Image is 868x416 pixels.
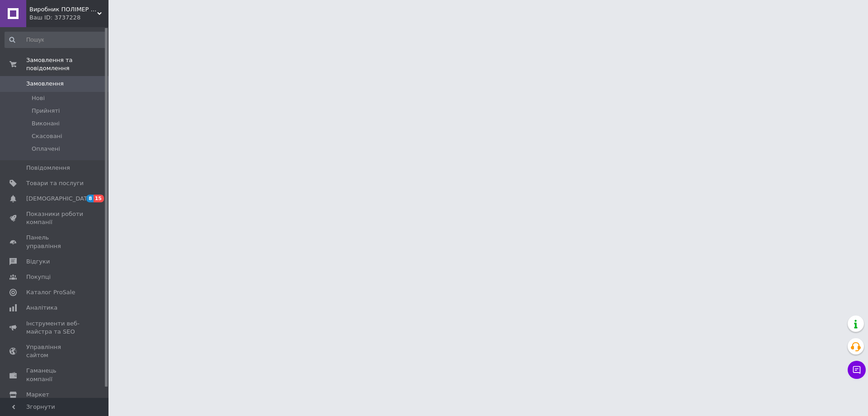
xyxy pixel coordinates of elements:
[29,5,97,14] span: Виробник ПОЛІМЕР ПОСТАВКА
[26,391,49,399] span: Маркет
[26,367,84,383] span: Гаманець компанії
[26,179,84,187] span: Товари та послуги
[32,132,62,140] span: Скасовані
[26,80,64,88] span: Замовлення
[26,258,50,266] span: Відгуки
[26,234,84,250] span: Панель управління
[26,320,84,336] span: Інструменти веб-майстра та SEO
[26,288,75,296] span: Каталог ProSale
[32,107,60,115] span: Прийняті
[26,56,108,72] span: Замовлення та повідомлення
[26,164,70,172] span: Повідомлення
[86,195,94,202] span: 8
[94,195,104,202] span: 15
[26,273,51,281] span: Покупці
[32,94,45,102] span: Нові
[26,195,93,203] span: [DEMOGRAPHIC_DATA]
[5,32,107,48] input: Пошук
[29,14,108,22] div: Ваш ID: 3737228
[26,343,84,359] span: Управління сайтом
[26,210,84,226] span: Показники роботи компанії
[32,120,60,128] span: Виконані
[848,361,866,379] button: Чат з покупцем
[26,304,57,312] span: Аналітика
[32,145,60,153] span: Оплачені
